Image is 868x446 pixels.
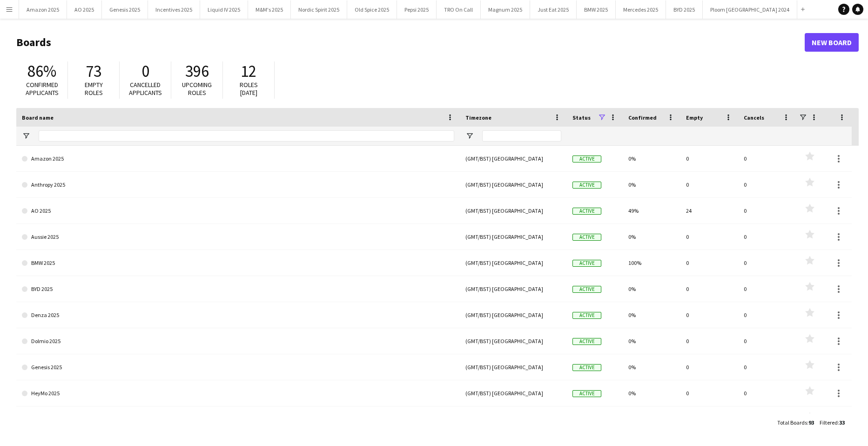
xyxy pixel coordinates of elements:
[460,276,567,302] div: (GMT/BST) [GEOGRAPHIC_DATA]
[680,250,738,276] div: 0
[530,0,577,19] button: Just Eat 2025
[22,198,454,224] a: AO 2025
[628,114,657,121] span: Confirmed
[623,354,680,380] div: 0%
[572,208,601,215] span: Active
[680,406,738,432] div: 0
[680,146,738,171] div: 0
[22,406,454,432] a: Incentives 2025
[460,406,567,432] div: (GMT/BST) [GEOGRAPHIC_DATA]
[481,0,530,19] button: Magnum 2025
[623,250,680,276] div: 100%
[623,276,680,302] div: 0%
[680,198,738,223] div: 24
[623,328,680,354] div: 0%
[22,146,454,172] a: Amazon 2025
[240,81,258,97] span: Roles [DATE]
[623,406,680,432] div: 0%
[738,380,796,406] div: 0
[241,61,256,81] span: 12
[680,302,738,328] div: 0
[185,61,209,81] span: 396
[460,172,567,197] div: (GMT/BST) [GEOGRAPHIC_DATA]
[686,114,703,121] span: Empty
[738,354,796,380] div: 0
[572,182,601,189] span: Active
[86,61,101,81] span: 73
[200,0,248,19] button: Liquid IV 2025
[437,0,481,19] button: TRO On Call
[148,0,200,19] button: Incentives 2025
[572,260,601,267] span: Active
[572,338,601,345] span: Active
[22,172,454,198] a: Anthropy 2025
[738,224,796,250] div: 0
[347,0,397,19] button: Old Spice 2025
[572,155,601,162] span: Active
[680,224,738,250] div: 0
[680,354,738,380] div: 0
[805,33,859,52] a: New Board
[460,302,567,328] div: (GMT/BST) [GEOGRAPHIC_DATA]
[85,81,103,97] span: Empty roles
[666,0,703,19] button: BYD 2025
[572,364,601,371] span: Active
[460,250,567,276] div: (GMT/BST) [GEOGRAPHIC_DATA]
[460,380,567,406] div: (GMT/BST) [GEOGRAPHIC_DATA]
[248,0,291,19] button: M&M's 2025
[738,302,796,328] div: 0
[19,0,67,19] button: Amazon 2025
[129,81,162,97] span: Cancelled applicants
[460,328,567,354] div: (GMT/BST) [GEOGRAPHIC_DATA]
[572,312,601,319] span: Active
[703,0,797,19] button: Ploom [GEOGRAPHIC_DATA] 2024
[16,35,805,49] h1: Boards
[22,114,54,121] span: Board name
[738,328,796,354] div: 0
[460,146,567,171] div: (GMT/BST) [GEOGRAPHIC_DATA]
[22,354,454,380] a: Genesis 2025
[465,132,474,140] button: Open Filter Menu
[577,0,616,19] button: BMW 2025
[182,81,212,97] span: Upcoming roles
[482,130,561,142] input: Timezone Filter Input
[680,172,738,197] div: 0
[67,0,102,19] button: AO 2025
[465,114,491,121] span: Timezone
[22,132,30,140] button: Open Filter Menu
[777,419,807,426] span: Total Boards
[39,130,454,142] input: Board name Filter Input
[291,0,347,19] button: Nordic Spirit 2025
[738,172,796,197] div: 0
[102,0,148,19] button: Genesis 2025
[141,61,149,81] span: 0
[22,250,454,276] a: BMW 2025
[738,406,796,432] div: 0
[623,146,680,171] div: 0%
[808,419,814,426] span: 93
[460,224,567,250] div: (GMT/BST) [GEOGRAPHIC_DATA]
[738,276,796,302] div: 0
[397,0,437,19] button: Pepsi 2025
[744,114,764,121] span: Cancels
[623,224,680,250] div: 0%
[623,380,680,406] div: 0%
[680,328,738,354] div: 0
[22,380,454,406] a: HeyMo 2025
[738,250,796,276] div: 0
[623,198,680,223] div: 49%
[22,224,454,250] a: Aussie 2025
[820,413,845,432] div: :
[738,198,796,223] div: 0
[680,380,738,406] div: 0
[22,328,454,354] a: Dolmio 2025
[572,286,601,293] span: Active
[572,234,601,241] span: Active
[839,419,845,426] span: 33
[623,302,680,328] div: 0%
[623,172,680,197] div: 0%
[777,413,814,432] div: :
[820,419,838,426] span: Filtered
[572,390,601,397] span: Active
[22,276,454,302] a: BYD 2025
